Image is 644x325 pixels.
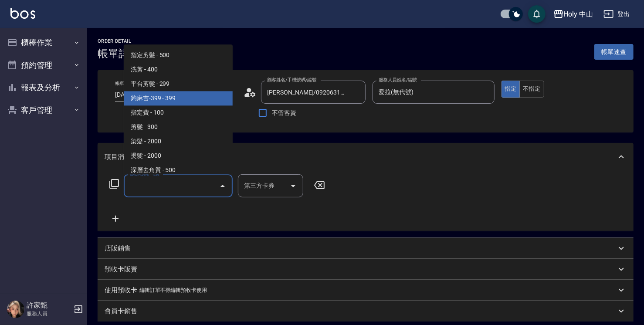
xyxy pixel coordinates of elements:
[98,259,634,280] div: 預收卡販賣
[115,88,185,102] input: YYYY/MM/DD hh:mm
[27,310,71,318] p: 服務人員
[564,9,593,20] div: Holy 中山
[124,77,233,91] span: 平台剪髮 - 299
[519,81,544,98] button: 不指定
[3,54,84,77] button: 預約管理
[98,47,139,60] h3: 帳單詳細
[124,134,233,149] span: 染髮 - 2000
[267,77,317,83] label: 顧客姓名/手機號碼/編號
[105,244,131,253] p: 店販銷售
[98,171,634,231] div: 項目消費
[115,80,133,87] label: 帳單日期
[124,163,233,177] span: 深層去角質 - 500
[105,265,137,274] p: 預收卡販賣
[594,44,634,60] button: 帳單速查
[216,179,230,193] button: Close
[27,301,71,310] h5: 許家甄
[3,76,84,99] button: 報表及分析
[98,38,139,44] h2: Order detail
[98,301,634,322] div: 會員卡銷售
[3,99,84,122] button: 客戶管理
[105,307,137,316] p: 會員卡銷售
[105,286,137,295] p: 使用預收卡
[10,8,35,19] img: Logo
[7,301,24,318] img: Person
[502,81,520,98] button: 指定
[105,152,131,162] p: 項目消費
[272,108,296,118] span: 不留客資
[124,91,233,105] span: 夠麻吉-399 - 399
[124,149,233,163] span: 燙髮 - 2000
[98,238,634,259] div: 店販銷售
[98,143,634,171] div: 項目消費
[124,120,233,134] span: 剪髮 - 300
[139,286,207,295] p: 編輯訂單不得編輯預收卡使用
[98,280,634,301] div: 使用預收卡編輯訂單不得編輯預收卡使用
[3,31,84,54] button: 櫃檯作業
[124,48,233,62] span: 指定剪髮 - 500
[124,105,233,120] span: 指定費 - 100
[550,5,597,23] button: Holy 中山
[286,179,300,193] button: Open
[600,6,634,22] button: 登出
[528,5,546,23] button: save
[124,62,233,77] span: 洗剪 - 400
[379,77,417,83] label: 服務人員姓名/編號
